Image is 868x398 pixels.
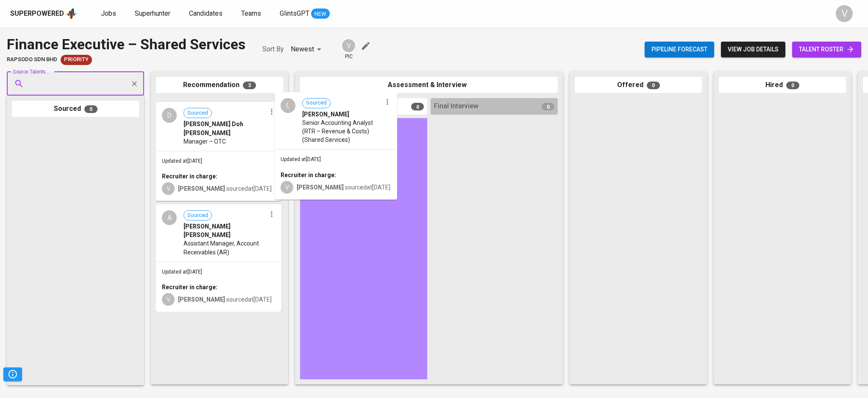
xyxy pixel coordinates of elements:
[189,8,224,19] a: Candidates
[7,34,245,55] div: Finance Executive – Shared Services
[189,9,223,17] span: Candidates
[61,56,92,64] span: Priority
[156,77,283,93] div: Recommendation
[243,82,256,89] span: 3
[647,82,660,89] span: 0
[303,102,337,111] span: Interview 1
[291,42,324,57] div: Newest
[101,9,116,17] span: Jobs
[786,82,799,89] span: 0
[128,78,140,90] button: Clear
[542,103,554,110] span: 0
[135,8,172,19] a: Superhunter
[280,9,309,17] span: GlintsGPT
[300,77,558,93] div: Assessment & Interview
[101,8,118,19] a: Jobs
[280,8,330,19] a: GlintsGPT NEW
[7,56,57,64] span: Rapsodo Sdn Bhd
[241,8,263,19] a: Teams
[341,38,356,60] div: pic
[434,102,479,111] span: Final Interview
[262,44,284,54] p: Sort By
[651,44,707,55] span: Pipeline forecast
[719,77,846,93] div: Hired
[84,105,97,113] span: 0
[728,44,779,55] span: view job details
[10,7,77,20] a: Superpoweredapp logo
[721,42,785,57] button: view job details
[291,44,314,54] p: Newest
[799,44,854,55] span: talent roster
[3,367,22,381] button: Pipeline Triggers
[311,10,330,18] span: NEW
[12,101,139,117] div: Sourced
[645,42,714,57] button: Pipeline forecast
[135,9,170,17] span: Superhunter
[66,7,77,20] img: app logo
[792,42,861,57] a: talent roster
[575,77,702,93] div: Offered
[10,9,64,19] div: Superpowered
[341,38,356,53] div: V
[241,9,261,17] span: Teams
[139,83,141,85] button: Open
[836,5,853,22] div: V
[411,103,424,110] span: 0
